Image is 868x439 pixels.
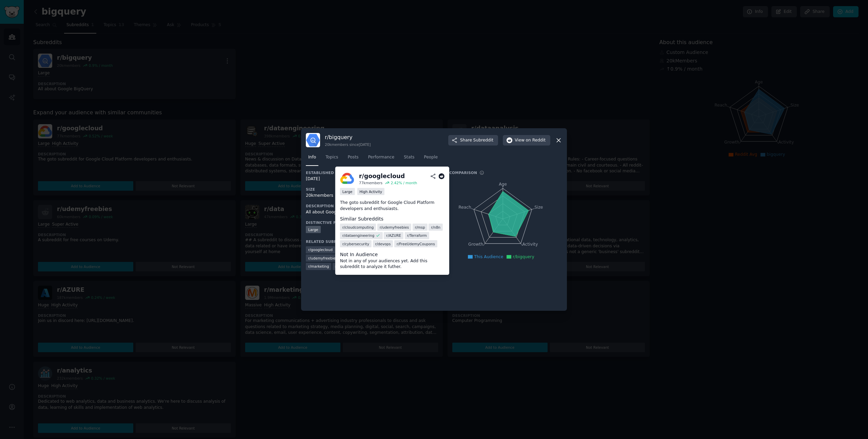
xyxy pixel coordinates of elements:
a: Performance [366,152,397,166]
span: r/ msp [415,225,425,230]
span: Topics [325,154,338,160]
tspan: Activity [522,242,538,247]
h3: Established [306,170,434,175]
span: This Audience [474,254,503,259]
tspan: Size [534,205,543,210]
div: Large [340,188,355,195]
div: 20k members [306,193,434,199]
span: on Reddit [526,137,546,144]
div: High Activity [357,188,384,195]
a: Info [306,152,318,166]
img: bigquery [306,133,320,147]
p: The goto subreddit for Google Cloud Platform developers and enthusiasts. [340,200,445,212]
div: 20k members since [DATE] [325,142,371,147]
dd: Not in any of your audiences yet. Add this subreddit to analyze it futher. [340,258,445,270]
span: Subreddit [473,137,493,144]
div: r/ googlecloud [359,172,405,180]
span: r/ marketing [308,264,329,269]
span: r/ udemyfreebies [308,256,337,261]
h3: In Comparison [443,170,477,175]
span: Share [460,137,493,144]
span: r/bigquery [513,254,534,259]
h3: Related Subreddits [306,239,352,244]
span: Posts [348,154,358,160]
span: r/ cybersecurity [342,242,369,246]
span: Stats [404,154,414,160]
button: Viewon Reddit [503,135,550,146]
dt: Similar Subreddits [340,215,445,223]
a: People [421,152,440,166]
h3: Size [306,187,434,192]
a: Posts [345,152,361,166]
span: r/ FreeUdemyCoupons [397,242,435,246]
tspan: Growth [468,242,483,247]
span: Info [308,154,316,160]
tspan: Age [499,182,507,187]
span: r/ n8n [431,225,440,230]
tspan: Reach [458,205,471,210]
h3: Description [306,204,434,208]
span: People [424,154,438,160]
dt: Not In Audience [340,251,445,258]
span: r/ cloudcomputing [342,225,374,230]
span: r/ udemyfreebies [380,225,409,230]
img: googlecloud [340,171,354,186]
span: r/ AZURE [386,233,401,238]
span: r/ devops [375,242,391,246]
span: Performance [368,154,394,160]
span: r/ dataengineering [342,233,374,238]
div: 77k members [359,180,382,185]
h3: Distinctive Features [306,220,354,225]
div: 2.42 % / month [391,180,417,185]
a: Topics [323,152,340,166]
div: All about Google BigQuery [306,209,434,215]
h3: r/ bigquery [325,134,371,141]
span: r/ googlecloud [308,247,333,252]
a: Stats [401,152,417,166]
span: View [515,137,546,144]
div: Large [306,226,321,233]
span: r/ Terraform [407,233,427,238]
div: [DATE] [306,176,434,182]
button: ShareSubreddit [448,135,498,146]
